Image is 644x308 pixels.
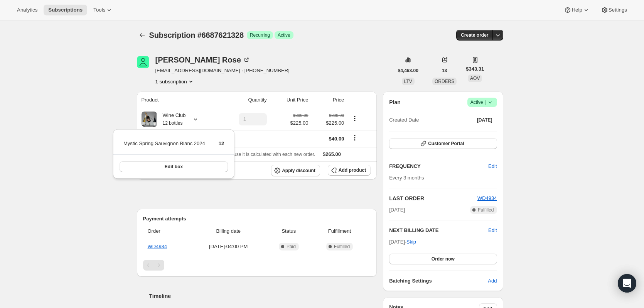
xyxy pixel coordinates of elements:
[389,195,477,202] h2: LAST ORDER
[596,5,632,15] button: Settings
[478,207,494,213] span: Fulfilled
[271,165,320,176] button: Apply discount
[155,78,195,85] button: Product actions
[389,227,488,234] h2: NEXT BILLING DATE
[148,244,167,249] a: WD4934
[477,117,492,123] span: [DATE]
[250,32,270,38] span: Recurring
[406,238,416,246] span: Skip
[329,136,344,142] span: $40.00
[287,244,296,250] span: Paid
[143,260,371,271] nav: Pagination
[143,215,371,223] h2: Payment attempts
[155,67,290,74] span: [EMAIL_ADDRESS][DOMAIN_NAME] · [PHONE_NUMBER]
[609,7,627,13] span: Settings
[192,227,265,235] span: Billing date
[404,79,412,84] span: LTV
[618,274,636,293] div: Open Intercom Messenger
[163,120,183,126] small: 12 bottles
[310,91,346,108] th: Price
[323,151,341,157] span: $265.00
[192,243,265,250] span: [DATE] · 04:00 PM
[149,292,377,300] h2: Timeline
[278,32,290,38] span: Active
[48,7,83,13] span: Subscriptions
[349,134,361,142] button: Shipping actions
[120,161,228,172] button: Edit box
[488,227,497,234] button: Edit
[461,32,488,38] span: Create order
[488,162,497,170] span: Edit
[389,239,416,245] span: [DATE] ·
[389,175,424,181] span: Every 3 months
[269,91,311,108] th: Unit Price
[93,7,105,13] span: Tools
[328,165,371,176] button: Add product
[559,5,594,15] button: Help
[17,7,37,13] span: Analytics
[402,236,421,248] button: Skip
[389,277,488,285] h6: Batching Settings
[485,99,486,105] span: |
[137,91,217,108] th: Product
[123,139,206,154] td: Mystic Spring Sauvignon Blanc 2024
[477,195,497,201] a: WD4934
[472,115,497,125] button: [DATE]
[432,256,455,262] span: Order now
[143,223,190,240] th: Order
[483,275,501,287] button: Add
[293,113,308,118] small: $300.00
[149,31,244,39] span: Subscription #6687621328
[389,254,497,264] button: Order now
[155,56,250,64] div: [PERSON_NAME] Rose
[334,244,350,250] span: Fulfilled
[12,5,42,15] button: Analytics
[137,56,149,68] span: Greg Rose
[217,91,269,108] th: Quantity
[349,114,361,123] button: Product actions
[269,227,309,235] span: Status
[389,138,497,149] button: Customer Portal
[339,167,366,173] span: Add product
[44,5,87,15] button: Subscriptions
[389,98,401,106] h2: Plan
[219,140,224,146] span: 12
[89,5,118,15] button: Tools
[442,68,447,74] span: 13
[572,7,582,13] span: Help
[466,65,484,73] span: $343.31
[488,277,497,285] span: Add
[477,195,497,202] button: WD4934
[313,227,366,235] span: Fulfillment
[137,30,148,41] button: Subscriptions
[456,30,493,41] button: Create order
[389,116,419,124] span: Created Date
[393,65,423,76] button: $4,463.00
[282,168,315,174] span: Apply discount
[165,164,183,170] span: Edit box
[389,206,405,214] span: [DATE]
[470,76,480,81] span: AOV
[142,112,157,127] img: product img
[484,160,501,173] button: Edit
[437,65,452,76] button: 13
[428,140,464,147] span: Customer Portal
[435,79,454,84] span: ORDERS
[329,113,344,118] small: $300.00
[157,112,186,127] div: Wine Club
[398,68,418,74] span: $4,463.00
[290,119,308,127] span: $225.00
[313,119,344,127] span: $225.00
[389,162,488,170] h2: FREQUENCY
[470,98,494,106] span: Active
